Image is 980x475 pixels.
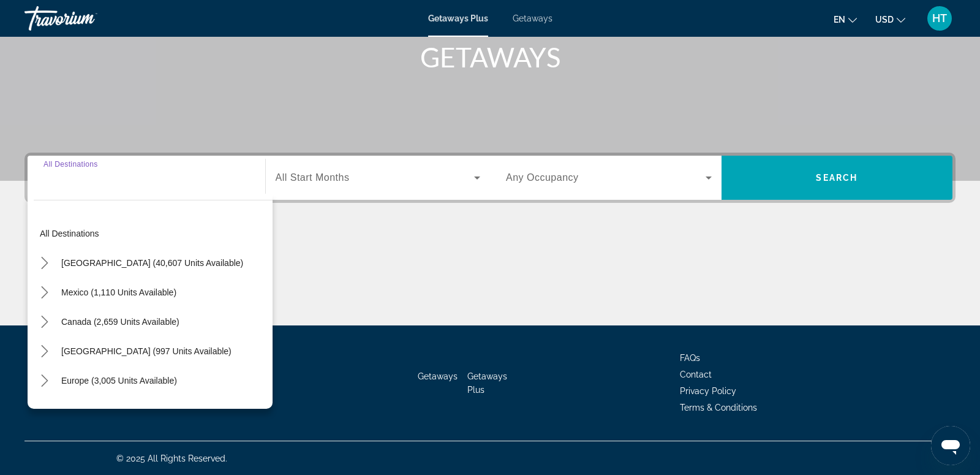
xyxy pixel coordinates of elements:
button: Select destination: Europe (3,005 units available) [55,370,183,392]
span: Mexico (1,110 units available) [61,287,176,297]
a: Contact [680,370,712,379]
a: Terms & Conditions [680,403,757,412]
button: Toggle Caribbean & Atlantic Islands (997 units available) submenu [34,341,55,362]
span: All destinations [40,229,99,238]
span: Search [816,173,858,183]
span: Any Occupancy [506,172,579,183]
span: © 2025 All Rights Reserved. [116,454,227,463]
span: Canada (2,659 units available) [61,317,179,327]
button: Select destination: Caribbean & Atlantic Islands (997 units available) [55,340,238,362]
button: Select destination: United States (40,607 units available) [55,252,249,274]
span: [GEOGRAPHIC_DATA] (997 units available) [61,346,232,356]
button: Change currency [875,10,905,28]
button: User Menu [924,6,956,31]
a: FAQs [680,353,700,363]
span: [GEOGRAPHIC_DATA] (40,607 units available) [61,258,243,268]
span: All Destinations [43,160,98,168]
button: Search [722,156,953,200]
a: Travorium [24,2,147,34]
span: USD [875,15,894,25]
a: Privacy Policy [680,386,736,396]
iframe: Кнопка запуска окна обмена сообщениями [931,426,970,465]
span: Europe (3,005 units available) [61,376,177,386]
div: Search widget [28,156,952,200]
button: Select destination: Australia (236 units available) [55,399,182,421]
a: Getaways Plus [467,371,507,395]
button: Select destination: All destinations [34,222,273,245]
h1: SEE THE WORLD WITH TRAVORIUM GETAWAYS [260,9,720,73]
a: Getaways [513,13,552,23]
input: Select destination [43,171,249,186]
div: Destination options [28,194,273,409]
span: en [834,15,845,25]
a: Getaways [418,371,458,381]
a: Getaways Plus [428,13,488,23]
button: Toggle Mexico (1,110 units available) submenu [34,282,55,303]
button: Toggle Canada (2,659 units available) submenu [34,311,55,333]
span: HT [932,12,947,25]
button: Change language [834,10,857,28]
button: Select destination: Mexico (1,110 units available) [55,281,183,303]
button: Toggle Europe (3,005 units available) submenu [34,370,55,392]
button: Select destination: Canada (2,659 units available) [55,311,186,333]
button: Toggle United States (40,607 units available) submenu [34,253,55,274]
span: All Start Months [276,172,350,183]
button: Toggle Australia (236 units available) submenu [34,400,55,421]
